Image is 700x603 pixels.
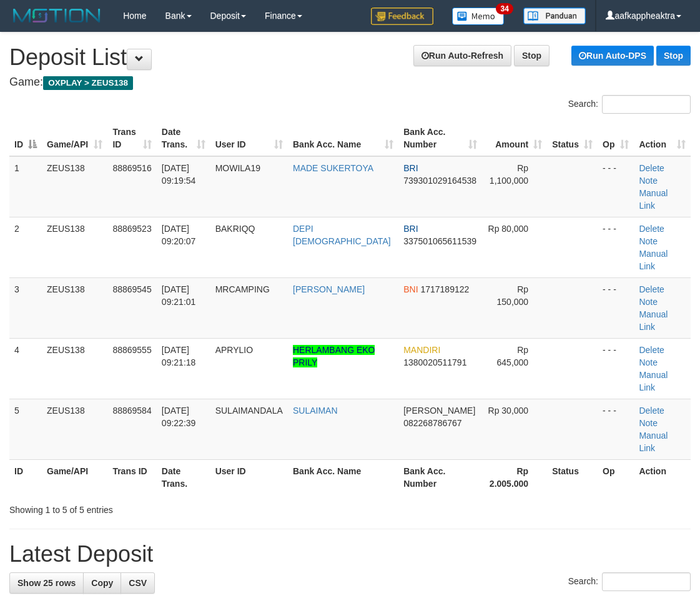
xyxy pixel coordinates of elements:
[293,345,375,367] a: HERLAMBANG EKO PRILY
[639,163,664,173] a: Delete
[210,459,288,495] th: User ID
[42,217,107,277] td: ZEUS138
[9,572,84,594] a: Show 25 rows
[656,46,691,66] a: Stop
[293,406,338,416] a: SULAIMAN
[210,121,288,156] th: User ID: activate to sort column ascending
[107,459,156,495] th: Trans ID
[488,406,529,416] span: Rp 30,000
[42,121,107,156] th: Game/API: activate to sort column ascending
[42,338,107,399] td: ZEUS138
[215,224,255,234] span: BAKRIQQ
[490,163,528,186] span: Rp 1,100,000
[547,121,598,156] th: Status: activate to sort column ascending
[43,76,133,90] span: OXPLAY > ZEUS138
[107,121,156,156] th: Trans ID: activate to sort column ascending
[598,217,634,277] td: - - -
[112,163,151,173] span: 88869516
[215,406,283,416] span: SULAIMANDALA
[288,459,398,495] th: Bank Acc. Name
[9,45,691,70] h1: Deposit List
[420,284,469,294] span: Copy 1717189122 to clipboard
[215,163,260,173] span: MOWILA19
[571,46,654,66] a: Run Auto-DPS
[9,338,42,399] td: 4
[42,277,107,338] td: ZEUS138
[634,121,691,156] th: Action: activate to sort column ascending
[639,284,664,294] a: Delete
[91,578,113,588] span: Copy
[598,277,634,338] td: - - -
[488,224,529,234] span: Rp 80,000
[413,45,511,66] a: Run Auto-Refresh
[639,370,668,392] a: Manual Link
[639,297,658,307] a: Note
[157,459,210,495] th: Date Trans.
[121,572,155,594] a: CSV
[83,572,121,594] a: Copy
[497,284,529,307] span: Rp 150,000
[398,459,482,495] th: Bank Acc. Number
[9,542,691,567] h1: Latest Deposit
[602,572,691,591] input: Search:
[547,459,598,495] th: Status
[293,224,391,246] a: DEPI [DEMOGRAPHIC_DATA]
[598,459,634,495] th: Op
[514,45,550,66] a: Stop
[403,176,476,186] span: Copy 739301029164538 to clipboard
[639,418,658,428] a: Note
[9,217,42,277] td: 2
[568,572,691,591] label: Search:
[9,6,104,25] img: MOTION_logo.png
[157,121,210,156] th: Date Trans.: activate to sort column ascending
[17,578,76,588] span: Show 25 rows
[162,345,196,367] span: [DATE] 09:21:18
[598,399,634,459] td: - - -
[112,406,151,416] span: 88869584
[639,176,658,186] a: Note
[497,345,529,367] span: Rp 645,000
[215,284,270,294] span: MRCAMPING
[162,224,196,246] span: [DATE] 09:20:07
[162,406,196,428] span: [DATE] 09:22:39
[9,499,282,516] div: Showing 1 to 5 of 5 entries
[9,156,42,217] td: 1
[639,357,658,367] a: Note
[639,224,664,234] a: Delete
[482,121,547,156] th: Amount: activate to sort column ascending
[371,7,433,25] img: Feedback.jpg
[639,345,664,355] a: Delete
[403,163,418,173] span: BRI
[639,236,658,246] a: Note
[293,163,373,173] a: MADE SUKERTOYA
[452,7,505,25] img: Button%20Memo.svg
[496,3,513,14] span: 34
[42,156,107,217] td: ZEUS138
[215,345,253,355] span: APRYLIO
[639,309,668,332] a: Manual Link
[403,406,475,416] span: [PERSON_NAME]
[403,345,440,355] span: MANDIRI
[598,338,634,399] td: - - -
[403,224,418,234] span: BRI
[403,357,466,367] span: Copy 1380020511791 to clipboard
[639,431,668,453] a: Manual Link
[42,459,107,495] th: Game/API
[42,399,107,459] td: ZEUS138
[639,406,664,416] a: Delete
[9,277,42,338] td: 3
[398,121,482,156] th: Bank Acc. Number: activate to sort column ascending
[403,418,461,428] span: Copy 082268786767 to clipboard
[112,345,151,355] span: 88869555
[403,236,476,246] span: Copy 337501065611539 to clipboard
[598,121,634,156] th: Op: activate to sort column ascending
[602,95,691,114] input: Search:
[568,95,691,114] label: Search:
[112,224,151,234] span: 88869523
[162,284,196,307] span: [DATE] 09:21:01
[523,7,586,24] img: panduan.png
[293,284,365,294] a: [PERSON_NAME]
[639,188,668,211] a: Manual Link
[129,578,147,588] span: CSV
[403,284,418,294] span: BNI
